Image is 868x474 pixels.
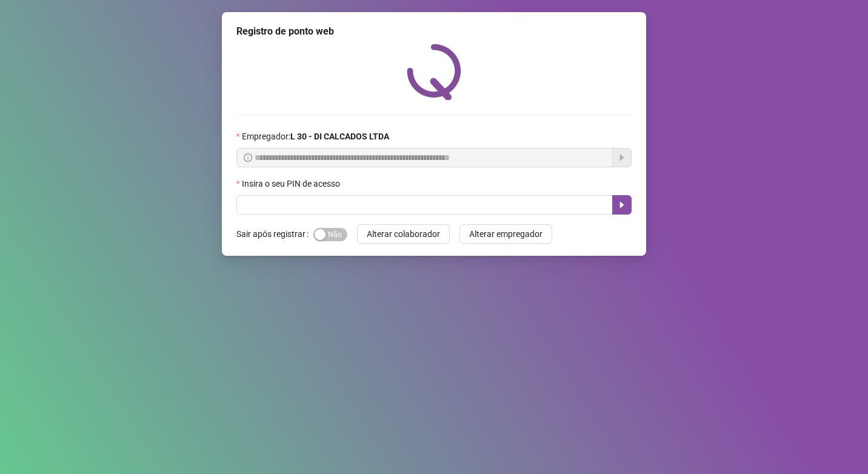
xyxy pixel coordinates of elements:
[236,24,632,39] div: Registro de ponto web
[236,177,348,190] label: Insira o seu PIN de acesso
[236,224,313,244] label: Sair após registrar
[242,130,389,143] span: Empregador :
[469,227,542,241] span: Alterar empregador
[367,227,440,241] span: Alterar colaborador
[244,153,252,162] span: info-circle
[357,224,450,244] button: Alterar colaborador
[290,132,389,141] strong: L 30 - DI CALCADOS LTDA
[459,224,552,244] button: Alterar empregador
[407,44,461,100] img: QRPoint
[617,200,627,210] span: caret-right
